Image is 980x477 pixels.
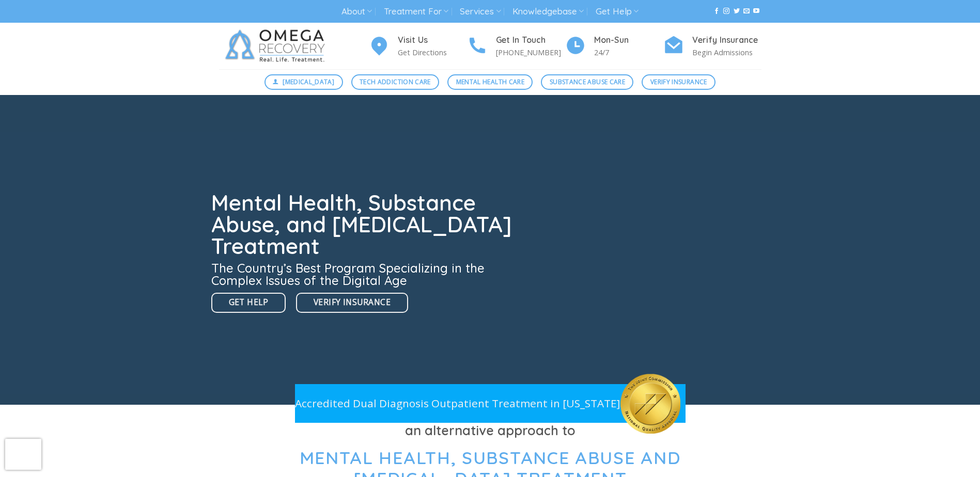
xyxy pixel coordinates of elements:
a: Treatment For [384,2,448,21]
h4: Verify Insurance [692,34,761,47]
span: Get Help [229,296,269,309]
p: [PHONE_NUMBER] [496,46,565,58]
a: Verify Insurance [642,74,715,90]
p: Get Directions [398,46,467,58]
a: About [341,2,372,21]
a: Send us an email [743,8,750,15]
a: Visit Us Get Directions [369,34,467,59]
a: Services [460,2,501,21]
p: Begin Admissions [692,46,761,58]
a: [MEDICAL_DATA] [265,74,343,90]
a: Verify Insurance Begin Admissions [663,34,761,59]
a: Mental Health Care [447,74,533,90]
a: Knowledgebase [512,2,584,21]
a: Tech Addiction Care [351,74,440,90]
h4: Visit Us [398,34,467,47]
a: Follow on Twitter [734,8,740,15]
a: Verify Insurance [296,293,408,313]
a: Follow on YouTube [753,8,759,15]
h3: The Country’s Best Program Specializing in the Complex Issues of the Digital Age [211,262,518,287]
img: Omega Recovery [219,23,335,69]
p: Accredited Dual Diagnosis Outpatient Treatment in [US_STATE] [295,395,620,412]
a: Get Help [596,2,639,21]
h4: Get In Touch [496,34,565,47]
h1: Mental Health, Substance Abuse, and [MEDICAL_DATA] Treatment [211,192,518,257]
span: Verify Insurance [650,77,707,87]
p: 24/7 [594,46,663,58]
h4: Mon-Sun [594,34,663,47]
a: Follow on Instagram [723,8,729,15]
a: Get In Touch [PHONE_NUMBER] [467,34,565,59]
a: Follow on Facebook [713,8,720,15]
span: Mental Health Care [456,77,524,87]
span: [MEDICAL_DATA] [283,77,334,87]
a: Get Help [211,293,286,313]
span: Verify Insurance [314,296,391,309]
a: Substance Abuse Care [541,74,633,90]
h3: an alternative approach to [219,420,761,441]
span: Substance Abuse Care [550,77,625,87]
span: Tech Addiction Care [360,77,431,87]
